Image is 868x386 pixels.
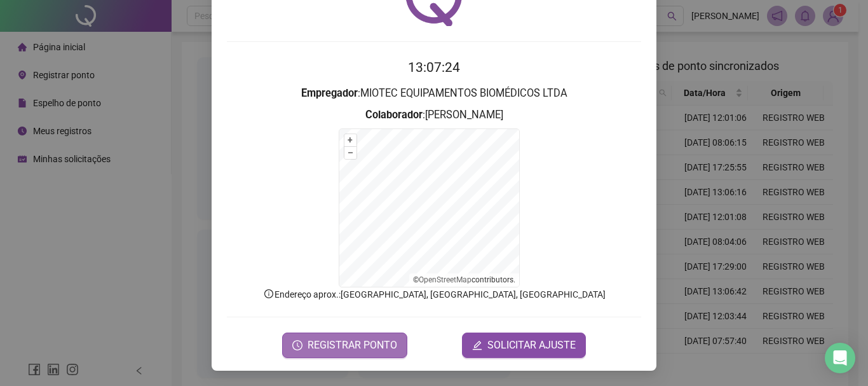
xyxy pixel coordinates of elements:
[227,287,641,301] p: Endereço aprox. : [GEOGRAPHIC_DATA], [GEOGRAPHIC_DATA], [GEOGRAPHIC_DATA]
[227,85,641,102] h3: : MIOTEC EQUIPAMENTOS BIOMÉDICOS LTDA
[263,288,275,300] span: info-circle
[308,338,397,353] span: REGISTRAR PONTO
[227,107,641,123] h3: : [PERSON_NAME]
[292,340,302,350] span: clock-circle
[825,343,855,373] div: Open Intercom Messenger
[365,109,423,121] strong: Colaborador
[301,87,358,99] strong: Empregador
[487,338,576,353] span: SOLICITAR AJUSTE
[344,147,356,159] button: –
[282,333,407,358] button: REGISTRAR PONTO
[462,333,586,358] button: editSOLICITAR AJUSTE
[472,340,482,350] span: edit
[419,275,471,284] a: OpenStreetMap
[408,60,460,75] time: 13:07:24
[413,275,515,284] li: © contributors.
[344,134,356,146] button: +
